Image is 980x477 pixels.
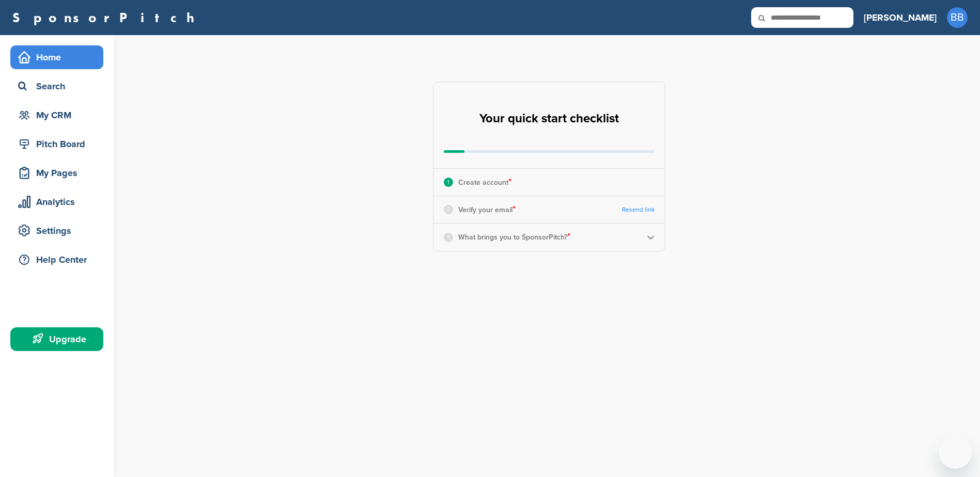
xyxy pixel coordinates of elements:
[444,205,453,214] div: 2
[10,132,103,156] a: Pitch Board
[10,74,103,98] a: Search
[15,193,103,211] div: Analytics
[10,327,103,351] a: Upgrade
[15,77,103,96] div: Search
[864,6,937,29] a: [PERSON_NAME]
[15,106,103,124] div: My CRM
[10,103,103,127] a: My CRM
[10,248,103,272] a: Help Center
[10,45,103,69] a: Home
[15,164,103,182] div: My Pages
[12,11,201,24] a: SponsorPitch
[939,436,972,469] iframe: Button to launch messaging window
[622,206,655,214] a: Resend link
[10,190,103,214] a: Analytics
[444,233,453,242] div: 3
[15,330,103,348] div: Upgrade
[10,161,103,185] a: My Pages
[10,219,103,243] a: Settings
[647,233,655,241] img: Checklist arrow 2
[458,230,570,244] p: What brings you to SponsorPitch?
[444,178,453,187] div: 1
[864,10,937,25] h3: [PERSON_NAME]
[15,250,103,269] div: Help Center
[479,107,619,130] h2: Your quick start checklist
[458,203,516,216] p: Verify your email
[15,135,103,153] div: Pitch Board
[15,221,103,240] div: Settings
[15,48,103,67] div: Home
[947,7,968,28] span: BB
[458,176,511,189] p: Create account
